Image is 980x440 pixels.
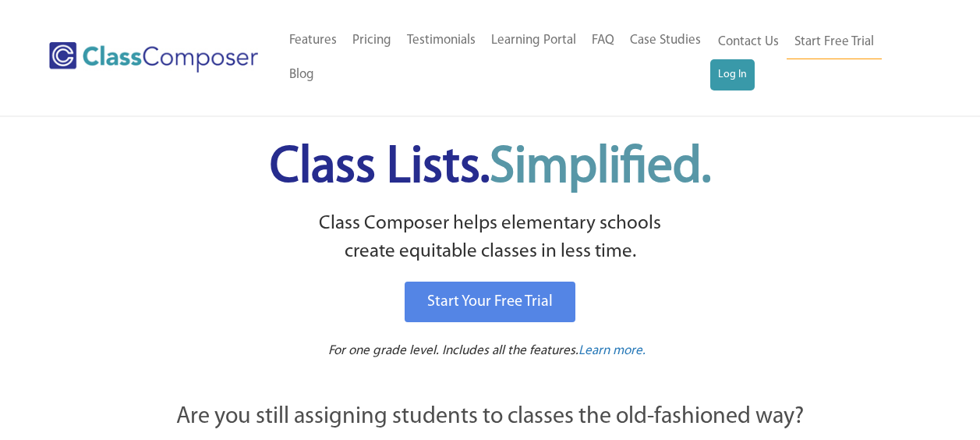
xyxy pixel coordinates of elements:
[578,342,646,361] a: Learn more.
[427,294,553,310] span: Start Your Free Trial
[405,282,575,322] a: Start Your Free Trial
[270,143,711,193] span: Class Lists.
[281,58,322,92] a: Blog
[281,23,345,58] a: Features
[483,23,584,58] a: Learning Portal
[710,25,919,90] nav: Header Menu
[710,59,755,90] a: Log In
[710,25,787,59] a: Contact Us
[622,23,709,58] a: Case Studies
[787,25,882,60] a: Start Free Trial
[490,143,711,193] span: Simplified.
[345,23,399,58] a: Pricing
[578,344,646,357] span: Learn more.
[399,23,483,58] a: Testimonials
[49,42,258,73] img: Class Composer
[584,23,622,58] a: FAQ
[328,344,578,357] span: For one grade level. Includes all the features.
[93,400,888,435] p: Are you still assigning students to classes the old-fashioned way?
[90,210,890,267] p: Class Composer helps elementary schools create equitable classes in less time.
[281,23,711,92] nav: Header Menu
